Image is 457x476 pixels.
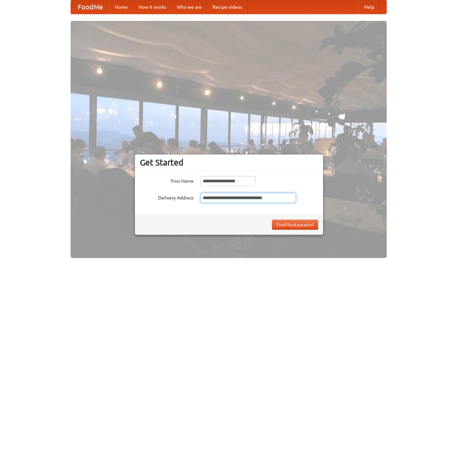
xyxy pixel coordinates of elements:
button: Find Restaurants! [272,220,318,230]
a: Recipe videos [207,0,247,14]
a: How it works [133,0,172,14]
label: Your Name [140,176,194,184]
a: Help [359,0,380,14]
h3: Get Started [140,157,318,168]
a: FoodMe [71,0,110,14]
a: Who we are [172,0,207,14]
a: Home [110,0,133,14]
label: Delivery Address [140,193,194,201]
